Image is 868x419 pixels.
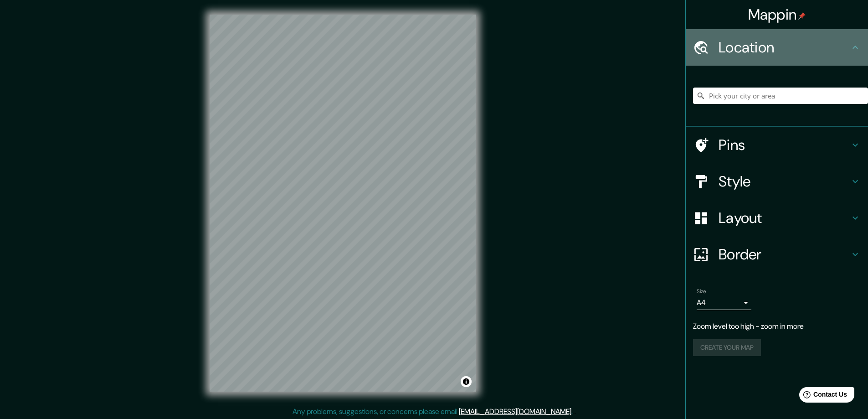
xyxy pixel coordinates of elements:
[573,406,574,417] div: .
[693,88,868,104] input: Pick your city or area
[686,236,868,273] div: Border
[748,5,806,24] h4: Mappin
[686,200,868,236] div: Layout
[719,209,850,227] h4: Layout
[210,15,476,392] canvas: Map
[686,127,868,163] div: Pins
[697,295,751,310] div: A4
[798,12,806,20] img: pin-icon.png
[686,29,868,66] div: Location
[293,406,573,417] p: Any problems, suggestions, or concerns please email .
[459,407,571,416] a: [EMAIL_ADDRESS][DOMAIN_NAME]
[719,136,850,154] h4: Pins
[574,406,576,417] div: .
[719,245,850,264] h4: Border
[461,376,472,387] button: Toggle attribution
[787,383,858,409] iframe: Help widget launcher
[719,38,850,57] h4: Location
[697,288,706,295] label: Size
[693,321,861,332] p: Zoom level too high - zoom in more
[719,172,850,191] h4: Style
[686,163,868,200] div: Style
